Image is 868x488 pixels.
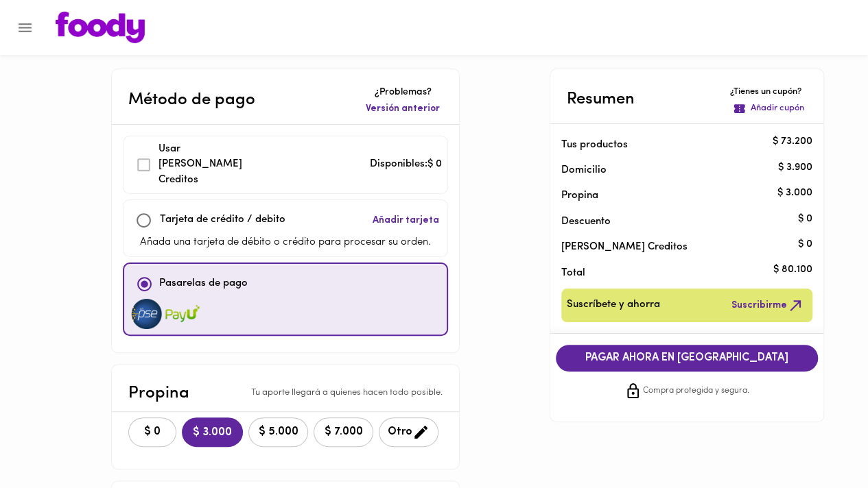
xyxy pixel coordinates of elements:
p: Añada una tarjeta de débito o crédito para procesar su orden. [140,235,431,251]
p: [PERSON_NAME] Creditos [561,240,790,254]
p: $ 3.900 [778,160,812,175]
p: Método de pago [128,88,255,112]
p: $ 0 [798,237,812,252]
span: $ 7.000 [322,426,364,439]
p: Tu aporte llegará a quienes hacen todo posible. [251,387,443,400]
span: Añadir tarjeta [373,214,439,228]
p: $ 3.000 [777,186,812,200]
button: $ 0 [128,417,176,447]
p: Añadir cupón [751,102,804,115]
span: Versión anterior [366,102,440,116]
p: Descuento [561,215,611,229]
span: $ 3.000 [193,426,232,439]
button: $ 7.000 [314,417,373,447]
button: Otro [379,417,438,447]
button: Versión anterior [363,99,443,119]
p: Resumen [567,87,635,112]
button: $ 5.000 [248,417,308,447]
p: ¿Problemas? [363,86,443,99]
iframe: Messagebird Livechat Widget [788,408,854,474]
p: $ 80.100 [773,263,812,278]
button: $ 3.000 [182,417,243,447]
span: Otro [388,424,430,441]
p: Tarjeta de crédito / debito [160,212,285,228]
p: ¿Tienes un cupón? [730,86,807,99]
span: $ 5.000 [257,426,299,439]
p: $ 0 [798,212,812,226]
span: Suscribirme [731,297,804,314]
p: Total [561,266,790,280]
p: Tus productos [561,138,790,152]
button: Añadir tarjeta [370,206,442,235]
span: Compra protegida y segura. [643,385,749,398]
p: Disponibles: $ 0 [370,157,442,173]
img: visa [130,299,164,329]
button: Menu [8,11,42,45]
p: Propina [561,188,790,203]
p: Pasarelas de pago [159,276,248,292]
span: Suscríbete y ahorra [567,297,660,314]
p: Propina [128,381,189,406]
p: Usar [PERSON_NAME] Creditos [159,142,254,188]
span: PAGAR AHORA EN [GEOGRAPHIC_DATA] [570,352,804,365]
button: Añadir cupón [730,99,807,118]
img: logo.png [56,12,145,43]
p: $ 73.200 [773,135,812,149]
button: Suscribirme [729,294,807,317]
img: visa [165,299,200,329]
p: Domicilio [561,163,607,178]
span: $ 0 [137,426,167,439]
button: PAGAR AHORA EN [GEOGRAPHIC_DATA] [556,345,818,371]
